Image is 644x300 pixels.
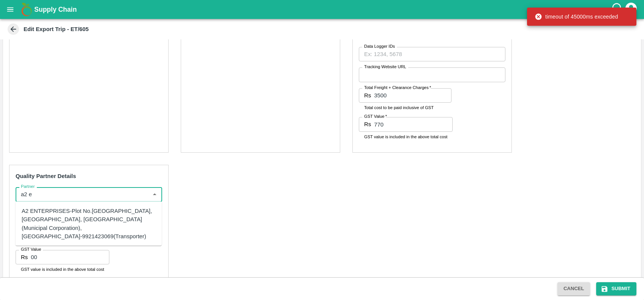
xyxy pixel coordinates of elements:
[364,85,431,91] label: Total Freight + Clearance Charges
[364,91,371,100] p: Rs
[364,64,406,70] label: Tracking Website URL
[18,189,147,199] input: Select Partner
[364,114,387,120] label: GST Value
[21,253,28,261] p: Rs
[624,2,638,17] div: account of current user
[557,282,590,295] button: Cancel
[374,117,453,131] input: GST Included in the above cost
[21,247,41,253] label: GST Value
[19,2,34,17] img: logo
[34,6,77,13] b: Supply Chain
[34,4,611,15] a: Supply Chain
[22,207,156,241] div: A2 ENTERPRISES-Plot No.[GEOGRAPHIC_DATA], [GEOGRAPHIC_DATA], [GEOGRAPHIC_DATA] (Municipal Corpora...
[611,3,624,16] div: customer-support
[16,173,76,179] strong: Quality Partner Details
[24,26,89,32] b: Edit Export Trip - ET/605
[535,10,618,23] div: timeout of 45000ms exceeded
[21,266,104,273] p: GST value is included in the above total cost
[364,133,447,140] p: GST value is included in the above total cost
[150,189,159,199] button: Close
[364,44,395,50] label: Data Logger IDs
[364,104,446,111] p: Total cost to be paid inclusive of GST
[2,1,19,18] button: open drawer
[359,47,505,61] input: Ex: 1234, 5678
[21,184,35,190] label: Partner
[364,120,371,128] p: Rs
[31,250,109,264] input: GST Included in the above cost
[596,282,636,295] button: Submit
